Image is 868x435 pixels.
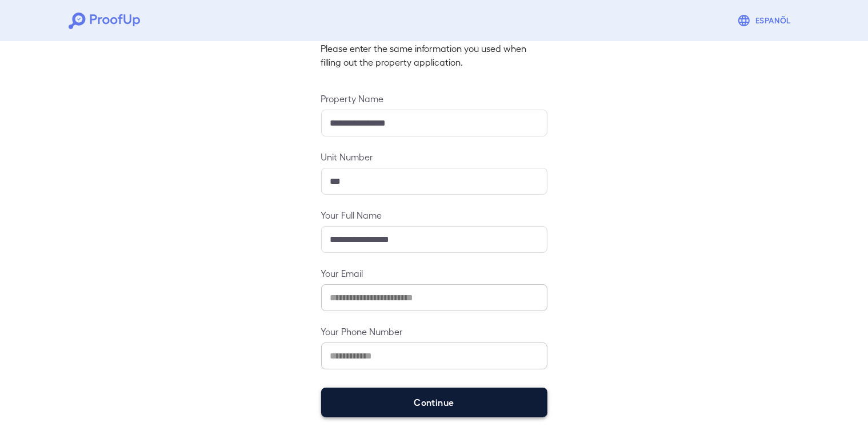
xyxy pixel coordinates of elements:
[733,9,799,32] button: Espanõl
[321,325,547,338] label: Your Phone Number
[321,208,547,221] label: Your Full Name
[321,388,547,417] button: Continue
[321,92,547,105] label: Property Name
[321,42,547,69] p: Please enter the same information you used when filling out the property application.
[321,267,547,280] label: Your Email
[321,150,547,163] label: Unit Number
